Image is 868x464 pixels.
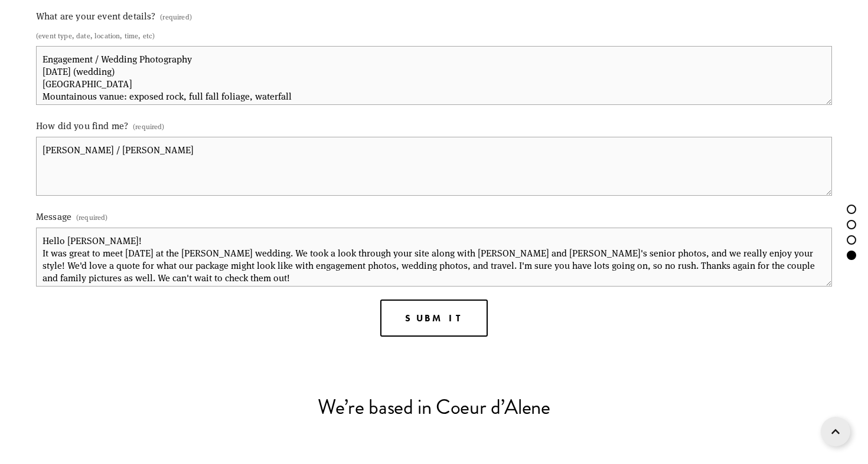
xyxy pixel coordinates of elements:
span: (required) [76,209,108,225]
span: What are your event details? [36,9,155,22]
textarea: Hello [PERSON_NAME]! It was great to meet [DATE] at the [PERSON_NAME] wedding. We took a look thr... [36,228,832,287]
p: (event type, date, location, time, etc) [36,27,832,44]
span: How did you find me? [36,119,128,131]
span: (required) [160,8,192,25]
h2: We’re based in Coeur d’Alene [36,397,832,417]
textarea: Engagement / Wedding Photography [DATE] (wedding) [GEOGRAPHIC_DATA] Mountainous vanue: exposed ro... [36,46,832,105]
button: SubmitSubmit [380,300,488,337]
span: Message [36,210,71,222]
textarea: [PERSON_NAME] / [PERSON_NAME] [36,137,832,196]
span: Submit [405,312,463,324]
span: (required) [133,118,165,134]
